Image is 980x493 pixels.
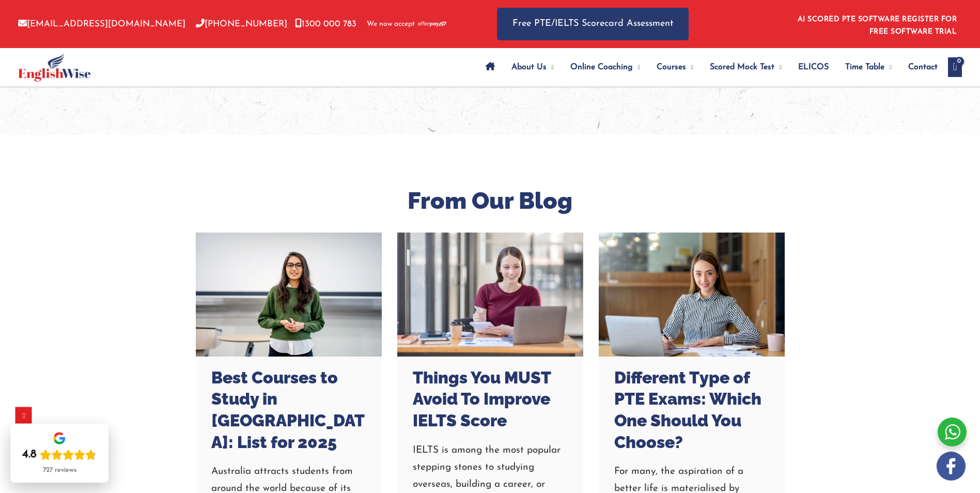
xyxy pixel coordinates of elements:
h3: Best Courses to Study in [GEOGRAPHIC_DATA]: List for 2025 [211,367,366,453]
div: 727 reviews [43,466,76,474]
span: Courses [657,49,686,85]
a: ELICOS [790,49,837,85]
a: [EMAIL_ADDRESS][DOMAIN_NAME] [18,20,185,28]
img: white-facebook.png [937,452,966,481]
a: AI SCORED PTE SOFTWARE REGISTER FOR FREE SOFTWARE TRIAL [798,16,957,36]
a: Time TableMenu Toggle [837,49,900,85]
span: Menu Toggle [686,49,693,85]
a: 1300 000 783 [295,20,356,28]
nav: Site Navigation: Main Menu [477,49,938,85]
div: 4.8 [22,448,37,462]
h3: Different Type of PTE Exams: Which One Should You Choose? [614,367,769,453]
span: Menu Toggle [884,49,892,85]
span: Menu Toggle [547,49,554,85]
a: Scored Mock TestMenu Toggle [702,49,790,85]
span: Menu Toggle [774,49,782,85]
a: Contact [900,49,938,85]
aside: Header Widget 1 [791,7,962,41]
a: [PHONE_NUMBER] [196,20,287,28]
span: We now accept [367,19,415,29]
a: Online CoachingMenu Toggle [562,49,648,85]
a: Different Type of PTE Exams: Which One Should You Choose? [599,233,785,357]
a: About UsMenu Toggle [503,49,562,85]
a: View Shopping Cart, empty [948,57,962,77]
span: Online Coaching [570,49,633,85]
img: Afterpay-Logo [418,21,446,27]
span: About Us [511,49,547,85]
span: Menu Toggle [633,49,640,85]
a: CoursesMenu Toggle [648,49,702,85]
img: cropped-ew-logo [18,53,91,82]
span: Time Table [845,49,884,85]
a: Things You MUST Avoid To Improve IELTS Score [397,233,583,357]
h2: From Our Blog [196,186,785,217]
a: Best Courses to Study in Australia: List for 2025 [196,233,382,357]
h3: Things You MUST Avoid To Improve IELTS Score [413,367,568,432]
span: Contact [908,49,938,85]
span: Scored Mock Test [710,49,774,85]
div: Rating: 4.8 out of 5 [22,448,97,462]
a: Free PTE/IELTS Scorecard Assessment [497,8,689,40]
span: ELICOS [798,49,829,85]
